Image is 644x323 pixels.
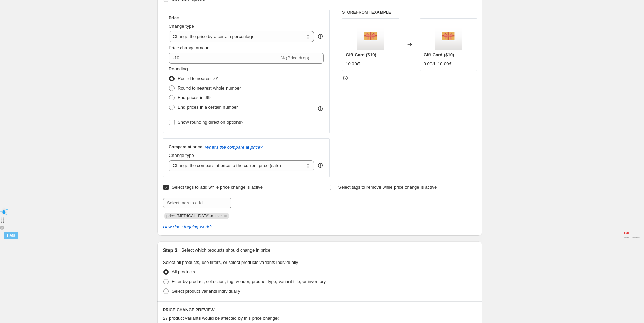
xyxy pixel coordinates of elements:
[438,60,452,67] strike: 10.00₫
[281,55,309,60] span: % (Price drop)
[317,33,324,40] div: help
[163,247,179,254] h2: Step 3.
[169,24,194,29] span: Change type
[222,213,229,219] button: Remove price-change-job-active
[163,224,211,229] a: How does tagging work?
[205,145,263,150] button: What's the compare at price?
[317,162,324,169] div: help
[346,60,360,67] div: 10.00₫
[163,260,298,265] span: Select all products, use filters, or select products variants individually
[166,214,222,218] span: price-change-job-active
[169,144,202,150] h3: Compare at price
[342,10,477,15] h6: STOREFRONT EXAMPLE
[357,22,384,50] img: gift_card_80x.png
[172,279,326,284] span: Filter by product, collection, tag, vendor, product type, variant title, or inventory
[178,76,219,81] span: Round to nearest .01
[424,60,435,67] div: 9.00₫
[338,185,437,190] span: Select tags to remove while price change is active
[178,95,211,100] span: End prices in .99
[169,45,211,50] span: Price change amount
[172,288,240,294] span: Select product variants individually
[169,15,179,21] h3: Price
[169,153,194,158] span: Change type
[178,85,241,91] span: Round to nearest whole number
[435,22,462,50] img: gift_card_80x.png
[172,185,263,190] span: Select tags to add while price change is active
[178,120,243,125] span: Show rounding direction options?
[178,105,238,110] span: End prices in a certain number
[169,53,279,64] input: -15
[163,307,477,313] h6: PRICE CHANGE PREVIEW
[169,66,188,71] span: Rounding
[163,198,231,208] input: Select tags to add
[181,247,270,254] p: Select which products should change in price
[163,315,279,321] span: 27 product variants would be affected by this price change:
[172,269,195,274] span: All products
[424,52,454,57] span: Gift Card ($10)
[346,52,376,57] span: Gift Card ($10)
